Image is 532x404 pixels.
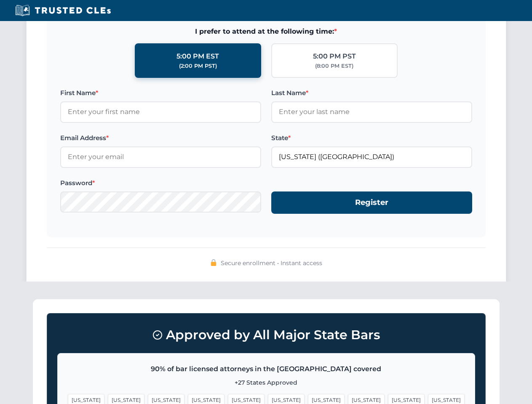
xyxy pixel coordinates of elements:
[315,62,353,70] div: (8:00 PM EST)
[176,51,219,62] div: 5:00 PM EST
[271,88,472,98] label: Last Name
[60,178,261,188] label: Password
[179,62,217,70] div: (2:00 PM PST)
[57,324,475,346] h3: Approved by All Major State Bars
[60,26,472,37] span: I prefer to attend at the following time:
[271,191,472,214] button: Register
[60,133,261,143] label: Email Address
[68,364,465,375] p: 90% of bar licensed attorneys in the [GEOGRAPHIC_DATA] covered
[271,133,472,143] label: State
[60,88,261,98] label: First Name
[313,51,356,62] div: 5:00 PM PST
[60,146,261,167] input: Enter your email
[13,4,113,17] img: Trusted CLEs
[221,258,322,268] span: Secure enrollment • Instant access
[68,378,465,387] p: +27 States Approved
[210,259,217,266] img: 🔒
[271,101,472,122] input: Enter your last name
[271,146,472,167] input: Florida (FL)
[60,101,261,122] input: Enter your first name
